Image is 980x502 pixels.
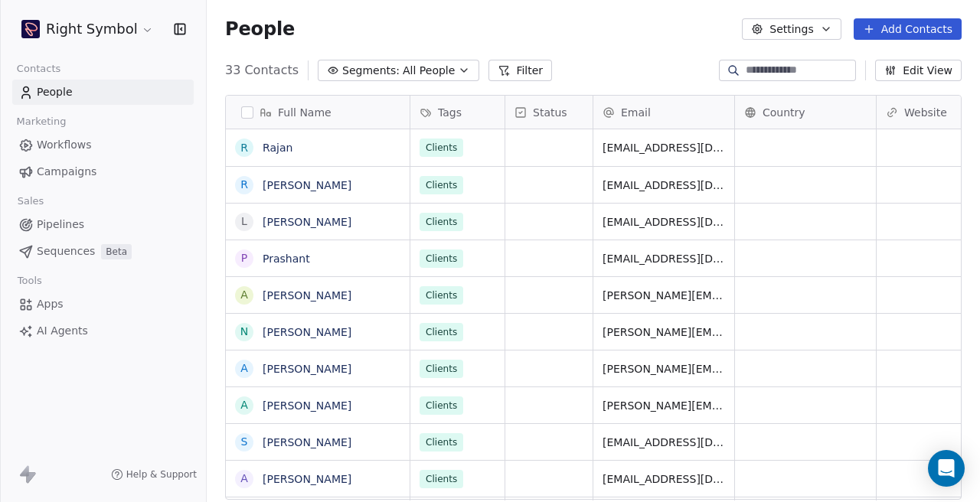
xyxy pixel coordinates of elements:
[37,323,88,339] span: AI Agents
[420,360,463,378] span: Clients
[263,436,351,448] a: [PERSON_NAME]
[101,244,132,259] span: Beta
[410,96,505,129] div: Tags
[263,253,310,265] a: Prashant
[37,164,96,180] span: Campaigns
[420,176,463,194] span: Clients
[420,139,463,157] span: Clients
[240,397,248,413] div: A
[11,190,51,213] span: Sales
[438,105,462,120] span: Tags
[603,324,725,340] span: [PERSON_NAME][EMAIL_ADDRESS][PERSON_NAME][DOMAIN_NAME]
[263,326,351,338] a: [PERSON_NAME]
[126,468,197,481] span: Help & Support
[263,289,351,302] a: [PERSON_NAME]
[12,80,194,105] a: People
[603,214,725,230] span: [EMAIL_ADDRESS][DOMAIN_NAME]
[420,470,463,488] span: Clients
[603,251,725,266] span: [EMAIL_ADDRESS][DOMAIN_NAME]
[225,18,295,41] span: People
[603,471,725,487] span: [EMAIL_ADDRESS][DOMAIN_NAME]
[225,61,299,80] span: 33 Contacts
[37,296,64,312] span: Apps
[603,361,725,376] span: [PERSON_NAME][EMAIL_ADDRESS][PERSON_NAME][DOMAIN_NAME]
[420,323,463,341] span: Clients
[603,178,725,193] span: [EMAIL_ADDRESS][DOMAIN_NAME]
[420,396,463,415] span: Clients
[241,250,247,266] div: P
[420,433,463,451] span: Clients
[263,363,351,375] a: [PERSON_NAME]
[603,288,725,303] span: [PERSON_NAME][EMAIL_ADDRESS][DOMAIN_NAME]
[46,19,138,39] span: Right Symbol
[240,360,248,376] div: A
[603,398,725,413] span: [PERSON_NAME][EMAIL_ADDRESS][DOMAIN_NAME]
[37,243,95,259] span: Sequences
[763,105,805,120] span: Country
[240,471,248,487] div: A
[278,105,332,120] span: Full Name
[420,213,463,231] span: Clients
[904,105,947,120] span: Website
[241,214,247,230] div: L
[21,20,40,38] img: Untitled%20design.png
[593,96,734,129] div: Email
[226,96,410,129] div: Full Name
[263,216,351,228] a: [PERSON_NAME]
[12,159,194,184] a: Campaigns
[420,249,463,268] span: Clients
[226,129,410,500] div: grid
[240,140,248,156] div: R
[420,286,463,305] span: Clients
[505,96,593,129] div: Status
[12,239,194,264] a: SequencesBeta
[37,137,92,153] span: Workflows
[488,60,552,81] button: Filter
[735,96,876,129] div: Country
[342,63,400,79] span: Segments:
[111,468,197,481] a: Help & Support
[12,318,194,344] a: AI Agents
[12,132,194,158] a: Workflows
[533,105,567,120] span: Status
[621,105,651,120] span: Email
[18,16,157,42] button: Right Symbol
[742,18,841,40] button: Settings
[603,435,725,450] span: [EMAIL_ADDRESS][DOMAIN_NAME]
[12,212,194,237] a: Pipelines
[263,399,351,412] a: [PERSON_NAME]
[263,179,351,191] a: [PERSON_NAME]
[263,473,351,485] a: [PERSON_NAME]
[240,324,248,340] div: N
[403,63,455,79] span: All People
[37,84,73,100] span: People
[240,287,248,303] div: A
[10,57,67,80] span: Contacts
[240,177,248,193] div: R
[12,292,194,317] a: Apps
[603,140,725,155] span: [EMAIL_ADDRESS][DOMAIN_NAME]
[875,60,962,81] button: Edit View
[854,18,962,40] button: Add Contacts
[928,450,965,487] div: Open Intercom Messenger
[11,269,48,292] span: Tools
[37,217,84,233] span: Pipelines
[263,142,292,154] a: Rajan
[10,110,73,133] span: Marketing
[241,434,248,450] div: S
